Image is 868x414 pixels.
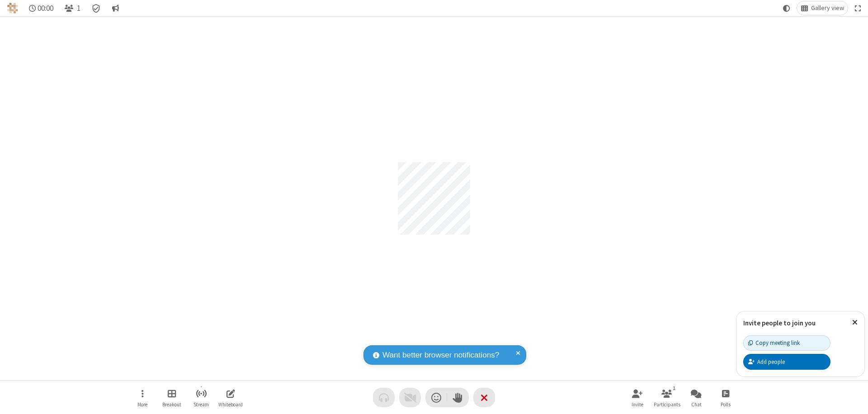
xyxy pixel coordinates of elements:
[193,402,209,407] span: Stream
[38,4,53,13] span: 00:00
[162,402,181,407] span: Breakout
[399,388,421,407] button: Video
[654,402,680,407] span: Participants
[743,319,816,327] label: Invite people to join you
[721,402,731,407] span: Polls
[61,1,84,15] button: Open participant list
[743,354,830,369] button: Add people
[632,402,643,407] span: Invite
[425,388,447,407] button: Send a reaction
[473,388,495,407] button: End or leave meeting
[108,1,123,15] button: Conversation
[88,1,105,15] div: Meeting details Encryption enabled
[779,1,794,15] button: Using system theme
[851,1,865,15] button: Fullscreen
[683,385,710,410] button: Open chat
[129,385,156,410] button: Open menu
[447,388,469,407] button: Raise hand
[188,385,215,410] button: Start streaming
[137,402,147,407] span: More
[373,388,395,407] button: Audio problem - check your Internet connection or call by phone
[7,3,18,14] img: QA Selenium DO NOT DELETE OR CHANGE
[218,402,243,407] span: Whiteboard
[382,349,499,361] span: Want better browser notifications?
[77,4,80,13] span: 1
[691,402,702,407] span: Chat
[712,385,739,410] button: Open poll
[217,385,244,410] button: Open shared whiteboard
[653,385,680,410] button: Open participant list
[748,339,800,347] div: Copy meeting link
[158,385,185,410] button: Manage Breakout Rooms
[797,1,848,15] button: Change layout
[845,311,864,334] button: Close popover
[624,385,651,410] button: Invite participants (⌘+Shift+I)
[670,384,678,392] div: 1
[811,5,844,12] span: Gallery view
[25,1,57,15] div: Timer
[743,335,830,351] button: Copy meeting link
